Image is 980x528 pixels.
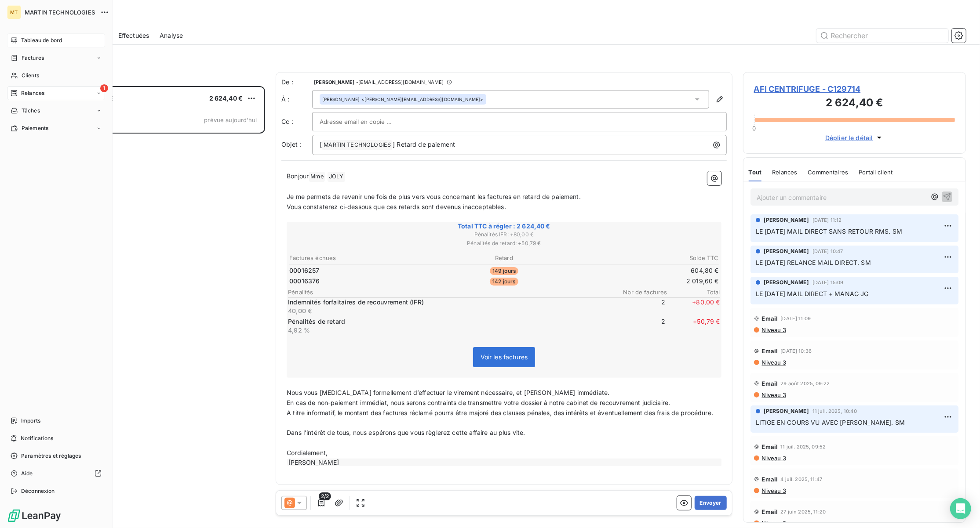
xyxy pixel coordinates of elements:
td: 2 019,60 € [576,276,719,286]
span: LE [DATE] RELANCE MAIL DIRECT. SM [756,259,871,266]
button: Envoyer [695,496,727,510]
span: 0 [753,125,756,132]
span: 00016376 [289,277,320,286]
span: Pénalités IFR : + 80,00 € [288,231,720,239]
span: [DATE] 15:09 [812,280,844,285]
span: Commentaires [808,169,849,176]
span: Niveau 3 [761,359,786,366]
span: Tableau de bord [21,36,62,44]
span: 11 juil. 2025, 09:52 [781,444,826,449]
div: MT [7,5,21,19]
input: Adresse email en copie ... [320,115,414,128]
span: Notifications [21,434,53,442]
span: Niveau 3 [761,326,786,333]
span: 2 624,40 € [209,94,243,102]
span: Bonjour [287,172,309,180]
span: 00016257 [289,266,319,275]
span: 142 jours [490,278,518,286]
a: Aide [7,467,105,481]
span: LE [DATE] MAIL DIRECT + MANAG JG [756,290,869,297]
span: Relances [772,169,797,176]
span: 2 [613,298,666,315]
p: Indemnités forfaitaires de recouvrement (IFR) [288,298,611,307]
span: 11 juil. 2025, 10:40 [812,409,857,414]
span: Pénalités [288,289,615,296]
span: Nous vous [MEDICAL_DATA] formellement d’effectuer le virement nécessaire, et [PERSON_NAME] immédi... [287,389,609,396]
span: Niveau 3 [761,520,786,527]
span: Effectuées [118,31,149,40]
span: Mme [309,172,324,182]
span: [ [320,141,322,148]
span: Imports [21,417,40,425]
span: LITIGE EN COURS VU AVEC [PERSON_NAME]. SM [756,419,905,426]
span: Cordialement, [287,449,328,456]
button: Déplier le détail [823,133,886,143]
span: Dans l’intérêt de tous, nous espérons que vous règlerez cette affaire au plus vite. [287,429,525,436]
label: Cc : [281,117,312,126]
label: À : [281,95,312,104]
th: Solde TTC [576,253,719,263]
span: + 80,00 € [667,298,720,315]
span: [PERSON_NAME] [764,247,809,255]
span: Tâches [22,107,40,115]
span: [DATE] 10:36 [781,348,812,354]
span: 29 août 2025, 09:22 [781,381,830,386]
span: Niveau 3 [761,455,786,462]
span: [PERSON_NAME] [314,80,354,85]
span: Clients [22,72,39,80]
span: Analyse [160,31,183,40]
div: Open Intercom Messenger [950,498,971,519]
span: [PERSON_NAME] [764,216,809,224]
span: JOLY [328,172,345,182]
span: Email [762,380,778,387]
span: Voir les factures [481,353,528,361]
div: <[PERSON_NAME][EMAIL_ADDRESS][DOMAIN_NAME]> [322,96,483,102]
img: Logo LeanPay [7,509,62,523]
th: Factures échues [289,253,432,263]
span: Niveau 3 [761,487,786,494]
span: Paramètres et réglages [21,452,81,460]
span: 2 [613,317,666,335]
span: Déconnexion [21,487,55,495]
span: Déplier le détail [825,133,873,142]
span: Portail client [859,169,893,176]
span: Email [762,347,778,354]
span: [PERSON_NAME] [764,278,809,286]
span: Email [762,508,778,515]
span: ] Retard de paiement [393,141,455,148]
span: LE [DATE] MAIL DIRECT SANS RETOUR RMS. SM [756,228,902,235]
span: [DATE] 11:09 [781,316,811,321]
span: MARTIN TECHNOLOGIES [322,140,392,150]
span: 2/2 [319,492,331,500]
span: - [EMAIL_ADDRESS][DOMAIN_NAME] [356,80,444,85]
span: Nbr de factures [615,289,667,296]
span: 149 jours [490,267,518,275]
th: Retard [433,253,576,263]
span: MARTIN TECHNOLOGIES [25,9,95,16]
span: Vous constaterez ci-dessous que ces retards sont devenus inacceptables. [287,203,506,210]
span: Niveau 3 [761,391,786,398]
span: Email [762,315,778,322]
span: Aide [21,470,33,477]
span: 27 juin 2025, 11:20 [781,509,826,514]
span: Je me permets de revenir une fois de plus vers vous concernant les factures en retard de paiement. [287,193,581,200]
span: Paiements [22,124,48,132]
span: En cas de non-paiement immédiat, nous serons contraints de transmettre votre dossier à notre cabi... [287,399,670,406]
span: 1 [100,84,108,92]
span: De : [281,78,312,87]
span: [PERSON_NAME] [322,96,360,102]
span: Relances [21,89,44,97]
span: Total [667,289,720,296]
h3: 2 624,40 € [754,95,955,112]
span: Email [762,476,778,483]
span: Objet : [281,141,301,148]
span: 4 juil. 2025, 11:47 [781,477,823,482]
span: prévue aujourd’hui [204,116,257,123]
span: [DATE] 10:47 [812,249,843,254]
span: AFI CENTRIFUGE - C129714 [754,83,955,95]
span: A titre informatif, le montant des factures réclamé pourra être majoré des clauses pénales, des i... [287,409,713,416]
input: Rechercher [816,29,948,43]
span: Total TTC à régler : 2 624,40 € [288,222,720,231]
p: 40,00 € [288,307,611,315]
span: Factures [22,54,44,62]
